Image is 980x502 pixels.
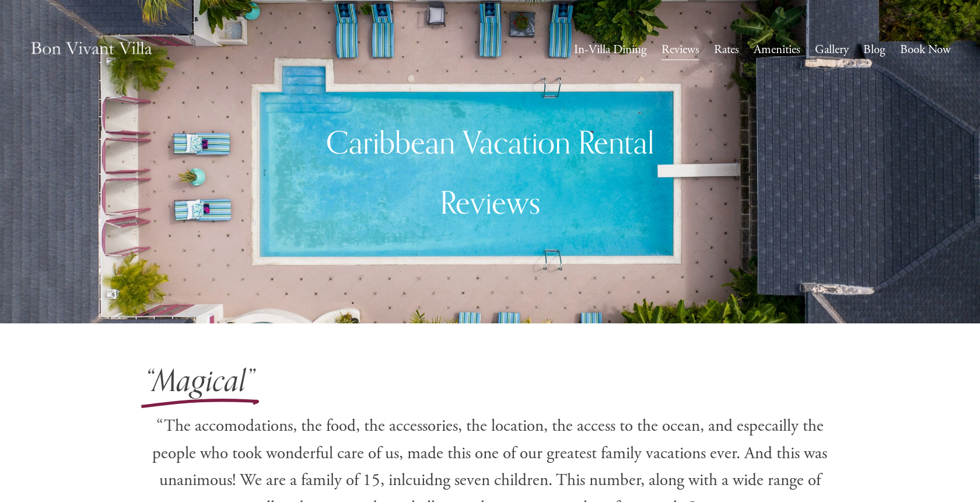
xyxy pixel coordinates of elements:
[900,39,951,61] a: Book Now
[661,39,699,61] a: Reviews
[754,39,800,61] a: Amenities
[145,182,835,222] h2: Reviews
[145,355,254,406] em: “Magical”
[145,122,835,162] h2: Caribbean Vacation Rental
[714,39,739,61] a: Rates
[574,39,646,61] a: In-Villa Dining
[29,29,153,71] img: Caribbean Vacation Rental | Bon Vivant Villa
[815,39,849,61] a: Gallery
[863,39,885,61] a: Blog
